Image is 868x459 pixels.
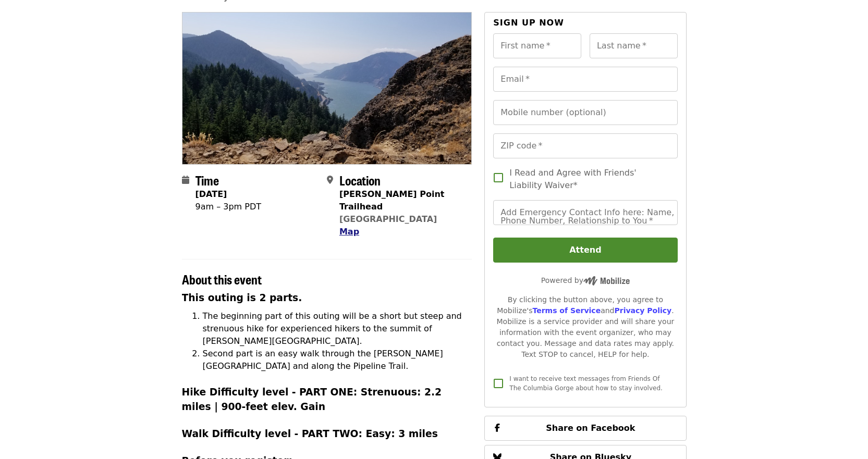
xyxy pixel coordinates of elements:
[493,294,677,360] div: By clicking the button above, you agree to Mobilize's and . Mobilize is a service provider and wi...
[583,276,630,286] img: Powered by Mobilize
[339,227,359,237] span: Map
[493,238,677,263] button: Attend
[339,214,437,224] a: [GEOGRAPHIC_DATA]
[339,189,445,212] strong: [PERSON_NAME] Point Trailhead
[182,13,472,164] img: Hiking Through History Near Hood River - 2 PART HIKE & WALK OUTING organized by Friends Of The Co...
[614,306,671,315] a: Privacy Policy
[541,276,630,284] span: Powered by
[509,375,663,392] span: I want to receive text messages from Friends Of The Columbia Gorge about how to stay involved.
[195,189,227,199] strong: [DATE]
[484,416,686,441] button: Share on Facebook
[509,167,669,192] span: I Read and Agree with Friends' Liability Waiver*
[339,171,381,189] span: Location
[182,427,472,441] h3: Walk Difficulty level - PART TWO: Easy: 3 miles
[546,423,635,433] span: Share on Facebook
[493,67,677,92] input: Email
[532,306,601,315] a: Terms of Service
[493,18,564,28] span: Sign up now
[339,226,359,238] button: Map
[182,175,189,185] i: calendar icon
[203,348,472,373] li: Second part is an easy walk through the [PERSON_NAME][GEOGRAPHIC_DATA] and along the Pipeline Trail.
[493,133,677,158] input: ZIP code
[195,171,219,189] span: Time
[493,200,677,225] input: Add Emergency Contact Info here: Name, Phone Number, Relationship to You
[493,33,581,58] input: First name
[493,100,677,125] input: Mobile number (optional)
[195,201,262,213] div: 9am – 3pm PDT
[327,175,333,185] i: map-marker-alt icon
[203,310,472,348] li: The beginning part of this outing will be a short but steep and strenuous hike for experienced hi...
[182,291,472,305] h3: This outing is 2 parts.
[590,33,678,58] input: Last name
[182,385,472,414] h3: Hike Difficulty level - PART ONE: Strenuous: 2.2 miles | 900-feet elev. Gain
[182,270,262,288] span: About this event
